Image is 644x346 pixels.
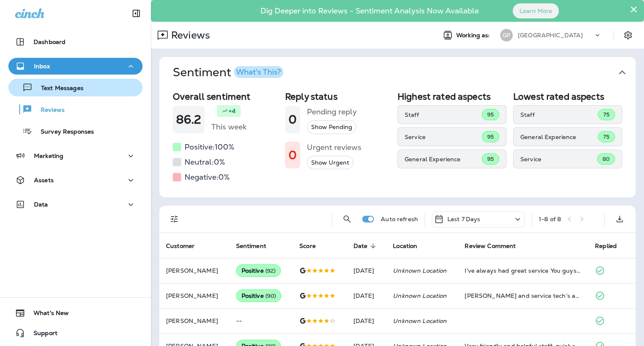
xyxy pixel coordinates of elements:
[166,292,223,299] p: [PERSON_NAME]
[602,155,610,163] span: 80
[520,111,598,118] p: Staff
[393,242,428,250] span: Location
[236,68,281,76] div: What's This?
[166,242,205,250] span: Customer
[168,29,210,41] p: Reviews
[595,243,617,250] span: Replied
[34,201,48,208] p: Data
[8,196,143,213] button: Data
[465,242,527,250] span: Review Comment
[393,292,447,300] em: Unknown Location
[236,264,281,277] div: Positive
[520,134,598,140] p: General Experience
[353,242,379,250] span: Date
[173,65,283,80] h1: Sentiment
[125,5,148,22] button: Collapse Sidebar
[265,292,276,300] span: ( 90 )
[32,128,94,136] p: Survey Responses
[184,140,234,154] h5: Positive: 100 %
[465,266,582,275] div: I've always had great service You guys have always taken care of whatever needs that I have neede...
[513,3,559,18] button: Learn More
[307,156,353,170] button: Show Urgent
[621,28,636,43] button: Settings
[236,243,266,250] span: Sentiment
[33,85,83,93] p: Text Messages
[405,134,482,140] p: Service
[447,216,480,222] p: Last 7 Days
[8,101,143,118] button: Reviews
[34,63,50,70] p: Inbox
[229,308,293,333] td: --
[520,156,597,163] p: Service
[229,107,236,115] p: +4
[603,133,610,140] span: 75
[285,91,391,102] h2: Reply status
[347,308,386,333] td: [DATE]
[339,211,356,227] button: Search Reviews
[8,122,143,140] button: Survey Responses
[265,267,276,274] span: ( 92 )
[236,10,503,12] p: Dig Deeper into Reviews - Sentiment Analysis Now Available
[393,317,447,325] em: Unknown Location
[611,211,628,227] button: Export as CSV
[25,330,57,340] span: Support
[8,34,143,50] button: Dashboard
[8,172,143,188] button: Assets
[236,289,282,302] div: Positive
[34,39,65,45] p: Dashboard
[595,242,628,250] span: Replied
[166,243,195,250] span: Customer
[34,177,54,183] p: Assets
[500,29,513,41] div: GP
[347,258,386,283] td: [DATE]
[25,310,69,320] span: What's New
[513,91,622,102] h2: Lowest rated aspects
[465,243,516,250] span: Review Comment
[159,88,636,197] div: SentimentWhat's This?
[405,111,482,118] p: Staff
[456,32,492,39] span: Working as:
[34,152,63,159] p: Marketing
[236,242,277,250] span: Sentiment
[353,243,368,250] span: Date
[299,243,316,250] span: Score
[166,267,223,274] p: [PERSON_NAME]
[8,79,143,96] button: Text Messages
[603,111,610,118] span: 75
[288,113,297,127] h1: 0
[307,141,361,154] h5: Urgent reviews
[299,242,327,250] span: Score
[487,133,494,140] span: 95
[307,105,357,119] h5: Pending reply
[8,305,143,321] button: What's New
[8,58,143,75] button: Inbox
[166,211,183,227] button: Filters
[8,325,143,341] button: Support
[630,3,638,16] button: Close
[234,66,283,78] button: What's This?
[405,156,482,163] p: General Experience
[8,147,143,164] button: Marketing
[393,243,417,250] span: Location
[184,170,230,184] h5: Negative: 0 %
[288,148,297,162] h1: 0
[307,120,356,134] button: Show Pending
[397,91,506,102] h2: Highest rated aspects
[487,155,494,163] span: 95
[465,292,582,300] div: Robert and service tech’s are fantastic! They all will go beyond expectations! Fantastic service ...
[184,155,225,169] h5: Neutral: 0 %
[32,106,65,114] p: Reviews
[166,57,642,88] button: SentimentWhat's This?
[211,120,247,134] h5: This week
[393,267,447,274] em: Unknown Location
[347,283,386,308] td: [DATE]
[518,32,583,39] p: [GEOGRAPHIC_DATA]
[173,91,278,102] h2: Overall sentiment
[487,111,494,118] span: 95
[166,318,223,324] p: [PERSON_NAME]
[539,216,561,222] div: 1 - 8 of 8
[176,113,201,127] h1: 86.2
[381,216,418,222] p: Auto refresh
